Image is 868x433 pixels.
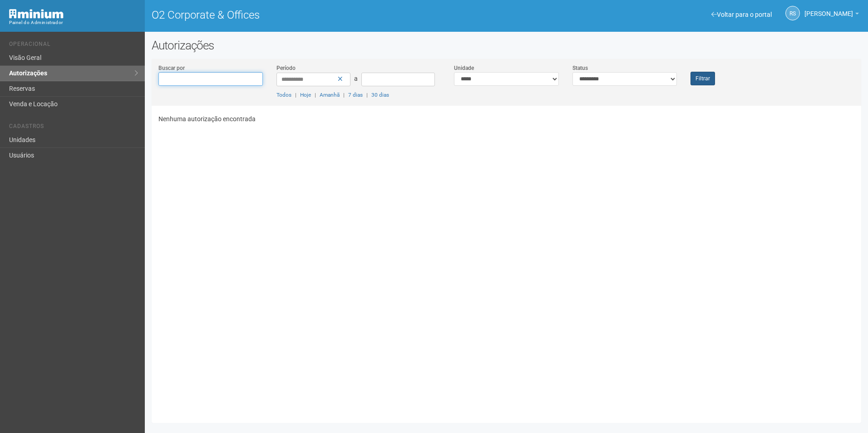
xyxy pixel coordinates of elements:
h1: O2 Corporate & Offices [152,9,500,21]
a: Hoje [300,92,311,98]
label: Status [572,64,588,72]
p: Nenhuma autorização encontrada [158,115,854,123]
li: Cadastros [9,123,138,133]
a: Voltar para o portal [711,11,772,18]
a: [PERSON_NAME] [804,11,859,19]
span: | [366,92,368,98]
span: a [354,75,358,82]
a: Todos [276,92,291,98]
a: RS [785,6,800,20]
a: 7 dias [348,92,363,98]
span: | [315,92,316,98]
span: | [295,92,296,98]
label: Unidade [454,64,474,72]
img: Minium [9,9,64,19]
a: Amanhã [320,92,340,98]
span: | [343,92,345,98]
label: Buscar por [158,64,185,72]
li: Operacional [9,41,138,50]
span: Rayssa Soares Ribeiro [804,1,853,17]
div: Painel do Administrador [9,19,138,27]
label: Período [276,64,296,72]
a: 30 dias [371,92,389,98]
button: Filtrar [690,72,715,85]
h2: Autorizações [152,39,861,52]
